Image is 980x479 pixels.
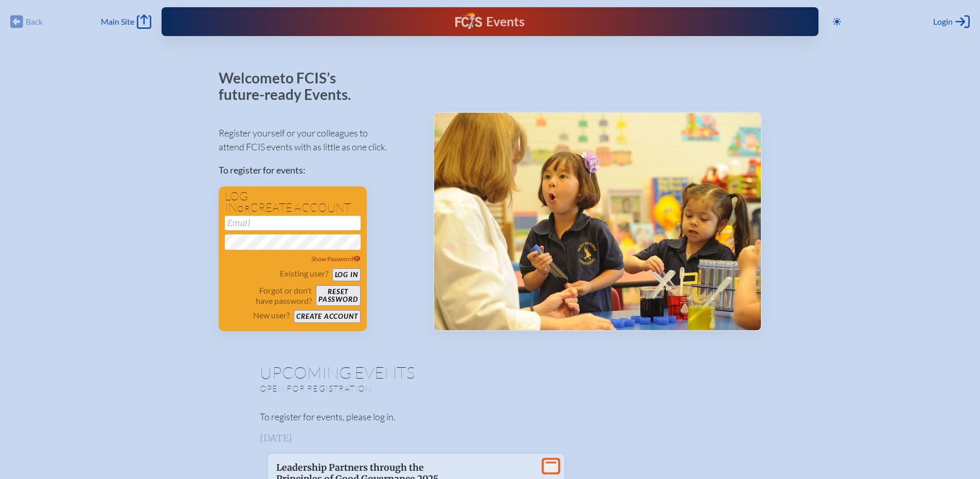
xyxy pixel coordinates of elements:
button: Log in [332,268,361,281]
button: Resetpassword [316,285,360,306]
span: or [237,203,250,214]
span: Main Site [101,16,134,27]
a: Main Site [101,14,151,29]
p: Forgot or don’t have password? [225,285,312,306]
p: To register for events: [219,163,417,177]
button: Create account [294,310,360,323]
input: Email [225,216,361,230]
img: Events [434,113,761,330]
div: FCIS Events — Future ready [342,12,637,31]
p: Register yourself or your colleagues to attend FCIS events with as little as one click. [219,126,417,154]
h3: [DATE] [260,433,721,443]
span: Login [933,16,953,27]
p: Open for registration [260,383,531,394]
p: New user? [253,310,290,320]
p: Existing user? [280,268,328,279]
p: Welcome to FCIS’s future-ready Events. [219,70,363,102]
p: To register for events, please log in. [260,410,721,424]
h1: Upcoming Events [260,364,721,381]
h1: Log in create account [225,191,361,214]
span: Show Password [311,255,361,263]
